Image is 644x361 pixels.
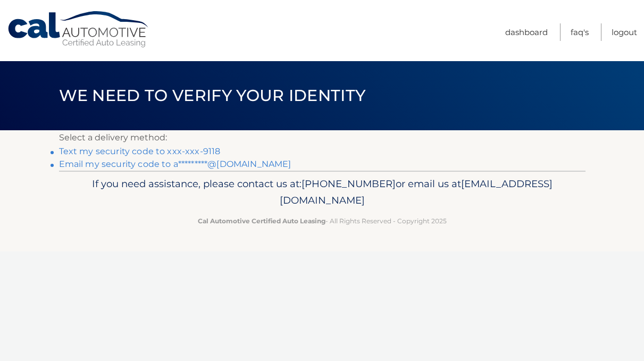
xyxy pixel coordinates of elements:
strong: Cal Automotive Certified Auto Leasing [198,217,325,225]
p: If you need assistance, please contact us at: or email us at [66,175,579,209]
a: Logout [612,23,637,41]
a: Text my security code to xxx-xxx-9118 [59,146,221,156]
a: Cal Automotive [7,11,150,48]
a: FAQ's [571,23,589,41]
a: Dashboard [505,23,548,41]
span: We need to verify your identity [59,86,366,105]
span: [PHONE_NUMBER] [302,178,396,190]
a: Email my security code to a*********@[DOMAIN_NAME] [59,159,291,169]
p: - All Rights Reserved - Copyright 2025 [66,215,579,226]
p: Select a delivery method: [59,130,586,145]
